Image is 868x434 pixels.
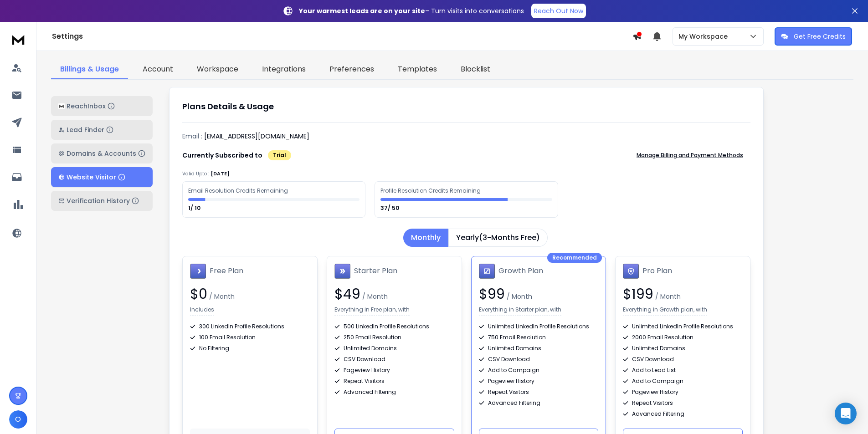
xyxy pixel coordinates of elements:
[623,284,653,304] span: $ 199
[479,356,599,363] div: CSV Download
[623,345,743,352] div: Unlimited Domains
[360,292,388,301] span: / Month
[51,143,153,163] button: Domains & Accounts
[479,367,599,374] div: Add to Campaign
[354,266,397,276] h1: Starter Plan
[9,31,27,48] img: logo
[623,367,743,374] div: Add to Lead List
[794,32,846,41] p: Get Free Credits
[334,388,454,396] div: Advanced Filtering
[51,60,128,79] a: Billings & Usage
[835,403,857,424] div: Open Intercom Messenger
[134,60,182,79] a: Account
[623,334,743,341] div: 2000 Email Resolution
[253,60,315,79] a: Integrations
[403,229,448,247] button: Monthly
[51,96,153,116] button: ReachInbox
[299,6,425,15] strong: Your warmest leads are on your site
[52,31,632,42] h1: Settings
[188,60,247,79] a: Workspace
[9,410,27,429] button: O
[629,146,750,164] button: Manage Billing and Payment Methods
[448,229,548,247] button: Yearly(3-Months Free)
[479,334,599,341] div: 750 Email Resolution
[190,264,206,279] img: Free Plan icon
[505,292,532,301] span: / Month
[623,323,743,330] div: Unlimited LinkedIn Profile Resolutions
[334,306,410,316] p: Everything in Free plan, with
[204,132,309,141] p: [EMAIL_ADDRESS][DOMAIN_NAME]
[531,4,586,18] a: Reach Out Now
[268,150,291,160] div: Trial
[498,266,543,276] h1: Growth Plan
[623,378,743,385] div: Add to Campaign
[182,170,209,177] p: Valid Upto :
[653,292,681,301] span: / Month
[320,60,383,79] a: Preferences
[190,323,310,330] div: 300 LinkedIn Profile Resolutions
[479,399,599,407] div: Advanced Filtering
[389,60,446,79] a: Templates
[479,284,505,304] span: $ 99
[623,306,707,316] p: Everything in Growth plan, with
[182,132,202,141] p: Email :
[623,388,743,396] div: Pageview History
[190,306,214,316] p: Includes
[51,191,153,211] button: Verification History
[642,266,672,276] h1: Pro Plan
[479,388,599,396] div: Repeat Visitors
[623,410,743,418] div: Advanced Filtering
[479,323,599,330] div: Unlimited LinkedIn Profile Resolutions
[623,264,639,279] img: Pro Plan icon
[678,32,731,41] p: My Workspace
[334,264,350,279] img: Starter Plan icon
[380,204,401,212] p: 37/ 50
[380,187,482,194] div: Profile Resolution Credits Remaining
[334,284,360,304] span: $ 49
[479,378,599,385] div: Pageview History
[334,378,454,385] div: Repeat Visitors
[623,399,743,407] div: Repeat Visitors
[479,264,495,279] img: Growth Plan icon
[190,334,310,341] div: 100 Email Resolution
[188,187,289,194] div: Email Resolution Credits Remaining
[334,345,454,352] div: Unlimited Domains
[334,323,454,330] div: 500 LinkedIn Profile Resolutions
[479,345,599,352] div: Unlimited Domains
[51,120,153,140] button: Lead Finder
[210,266,243,276] h1: Free Plan
[623,356,743,363] div: CSV Download
[534,6,583,15] p: Reach Out Now
[211,170,230,178] p: [DATE]
[51,167,153,187] button: Website Visitor
[190,345,310,352] div: No Filtering
[182,151,262,160] p: Currently Subscribed to
[188,204,202,212] p: 1/ 10
[547,253,602,263] div: Recommended
[334,367,454,374] div: Pageview History
[182,100,750,113] h1: Plans Details & Usage
[479,306,561,316] p: Everything in Starter plan, with
[775,27,852,46] button: Get Free Credits
[637,152,743,159] p: Manage Billing and Payment Methods
[207,292,235,301] span: / Month
[452,60,499,79] a: Blocklist
[334,334,454,341] div: 250 Email Resolution
[190,284,207,304] span: $ 0
[58,103,65,109] img: logo
[334,356,454,363] div: CSV Download
[299,6,524,15] p: – Turn visits into conversations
